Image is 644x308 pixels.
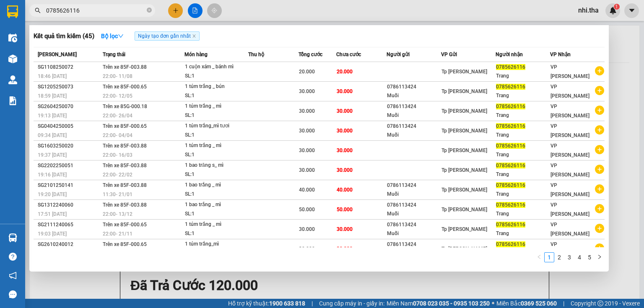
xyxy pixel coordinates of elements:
[550,52,571,57] span: VP Nhận
[595,106,604,115] span: plus-circle
[387,220,441,229] div: 0786113424
[38,211,67,217] span: 17:51 [DATE]
[8,54,17,63] img: warehouse-icon
[299,52,322,57] span: Tổng cước
[337,128,353,134] span: 30.000
[551,104,589,119] span: VP [PERSON_NAME]
[103,93,132,99] span: 22:00 - 12/05
[103,132,132,138] span: 22:00 - 04/04
[185,229,248,238] div: SL: 1
[496,84,525,90] span: 0785626116
[441,148,487,153] span: Tp [PERSON_NAME]
[337,246,353,252] span: 30.000
[185,131,248,140] div: SL: 1
[185,91,248,101] div: SL: 1
[496,190,550,199] div: Trang
[544,252,554,262] li: 1
[496,229,550,238] div: Trang
[565,253,574,262] a: 3
[103,231,132,237] span: 22:00 - 21/11
[387,210,441,218] div: Muối
[337,69,353,75] span: 20.000
[38,161,100,170] div: SG2202250051
[551,182,589,197] span: VP [PERSON_NAME]
[496,150,550,159] div: Trang
[496,241,525,247] span: 0785626116
[8,34,17,42] img: warehouse-icon
[38,240,100,249] div: SG2610240012
[185,62,248,72] div: 1 cuộn xám _ bánh mì
[192,34,196,38] span: close
[185,102,248,111] div: 1 túm trắng _ mì
[496,170,550,179] div: Trang
[185,181,248,190] div: 1 bao trắng _ mì
[441,187,487,193] span: Tp [PERSON_NAME]
[103,211,132,217] span: 22:00 - 13/12
[551,241,589,256] span: VP [PERSON_NAME]
[496,52,523,57] span: Người nhận
[118,33,124,39] span: down
[595,252,605,262] li: Next Page
[9,253,17,261] span: question-circle
[38,83,100,91] div: SG1205250073
[387,52,410,57] span: Người gửi
[103,182,147,188] span: Trên xe 85F-003.88
[299,148,315,153] span: 30.000
[299,226,315,232] span: 30.000
[38,231,67,237] span: 19:03 [DATE]
[38,220,100,229] div: SG2111240065
[595,204,604,213] span: plus-circle
[185,240,248,249] div: 1 túm trắng_mì
[38,93,67,99] span: 18:59 [DATE]
[387,181,441,190] div: 0786113424
[94,29,130,43] button: Bộ lọcdown
[496,202,525,208] span: 0785626116
[574,252,584,262] li: 4
[299,207,315,212] span: 50.000
[537,254,542,259] span: left
[185,200,248,210] div: 1 bao trắng _ mì
[387,240,441,249] div: 0786113424
[147,8,152,13] span: close-circle
[551,123,589,138] span: VP [PERSON_NAME]
[103,163,147,168] span: Trên xe 85F-003.88
[38,102,100,111] div: SG2604250070
[387,111,441,120] div: Muối
[103,73,132,79] span: 22:00 - 11/08
[34,32,94,41] h3: Kết quả tìm kiếm ( 45 )
[9,272,17,280] span: notification
[103,172,132,178] span: 22:00 - 22/02
[299,167,315,173] span: 30.000
[597,254,602,259] span: right
[337,88,353,94] span: 30.000
[555,253,564,262] a: 2
[595,252,605,262] button: right
[103,143,147,149] span: Trên xe 85F-003.88
[38,192,67,197] span: 19:20 [DATE]
[299,246,315,252] span: 30.000
[103,123,147,129] span: Trên xe 85F-000.65
[496,163,525,168] span: 0785626116
[337,148,353,153] span: 30.000
[185,190,248,199] div: SL: 1
[185,141,248,150] div: 1 túm trắng _ mì
[387,131,441,140] div: Muối
[441,246,487,252] span: Tp [PERSON_NAME]
[38,52,77,57] span: [PERSON_NAME]
[496,210,550,218] div: Trang
[9,290,17,298] span: message
[103,84,147,90] span: Trên xe 85F-000.65
[103,152,132,158] span: 22:00 - 16/03
[38,113,67,119] span: 19:13 [DATE]
[496,131,550,140] div: Trang
[534,252,544,262] li: Previous Page
[551,163,589,178] span: VP [PERSON_NAME]
[46,6,145,15] input: Tìm tên, số ĐT hoặc mã đơn
[299,128,315,134] span: 30.000
[496,222,525,228] span: 0785626116
[575,253,584,262] a: 4
[496,123,525,129] span: 0785626116
[441,226,487,232] span: Tp [PERSON_NAME]
[38,73,67,79] span: 18:46 [DATE]
[441,207,487,212] span: Tp [PERSON_NAME]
